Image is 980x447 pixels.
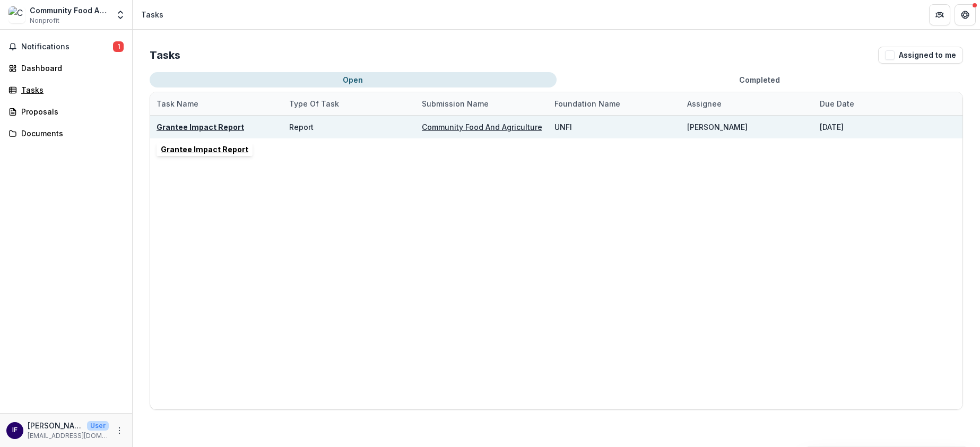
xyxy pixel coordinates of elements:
[554,121,572,133] div: UNFI
[30,5,109,16] div: Community Food And Agriculture Coalition (DBA Farm Connect [US_STATE])
[548,92,681,115] div: Foundation Name
[30,16,59,25] span: Nonprofit
[21,42,113,51] span: Notifications
[21,84,119,95] div: Tasks
[8,6,25,23] img: Community Food And Agriculture Coalition (DBA Farm Connect Montana)
[150,49,180,62] h2: Tasks
[150,98,205,109] div: Task Name
[28,431,109,441] p: [EMAIL_ADDRESS][DOMAIN_NAME]
[813,92,946,115] div: Due Date
[21,63,119,74] div: Dashboard
[12,427,18,434] div: Ian Finch
[4,38,128,55] button: Notifications1
[113,424,126,437] button: More
[283,98,345,109] div: Type of Task
[681,92,813,115] div: Assignee
[878,47,963,64] button: Assigned to me
[283,92,415,115] div: Type of Task
[141,9,163,20] div: Tasks
[415,98,495,109] div: Submission Name
[4,125,128,142] a: Documents
[415,92,548,115] div: Submission Name
[289,121,314,133] div: Report
[21,128,119,139] div: Documents
[150,72,557,87] button: Open
[137,7,168,22] nav: breadcrumb
[150,92,283,115] div: Task Name
[4,59,128,77] a: Dashboard
[820,121,844,133] div: [DATE]
[681,98,728,109] div: Assignee
[422,122,792,132] a: Community Food And Agriculture Coalition (DBA Farm Connect [US_STATE]) - FY24 Community Grant
[87,421,109,431] p: User
[28,420,83,431] p: [PERSON_NAME]
[687,121,748,133] div: [PERSON_NAME]
[113,41,124,52] span: 1
[955,4,976,25] button: Get Help
[4,103,128,120] a: Proposals
[548,98,627,109] div: Foundation Name
[157,122,244,132] a: Grantee Impact Report
[929,4,950,25] button: Partners
[813,98,861,109] div: Due Date
[4,81,128,99] a: Tasks
[557,72,964,87] button: Completed
[113,4,128,25] button: Open entity switcher
[21,106,119,117] div: Proposals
